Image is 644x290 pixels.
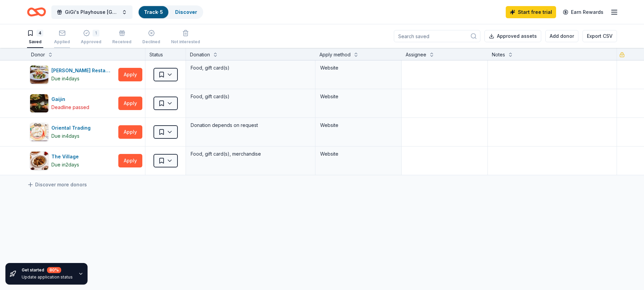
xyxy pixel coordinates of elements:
[559,6,607,18] a: Earn Rewards
[30,94,116,113] button: Image for GaijinGaijinDeadline passed
[47,267,61,273] div: 80 %
[51,153,81,161] div: The Village
[51,103,89,111] div: Deadline passed
[22,267,73,273] div: Get started
[54,27,70,48] button: Applied
[30,123,48,141] img: Image for Oriental Trading
[484,30,541,42] button: Approved assets
[320,121,397,129] div: Website
[27,27,43,48] button: 4Saved
[118,97,142,110] button: Apply
[65,8,119,16] span: GiGi's Playhouse [GEOGRAPHIC_DATA] 2025 Gala
[190,121,311,130] div: Donation depends on request
[27,39,43,45] div: Saved
[492,51,505,59] div: Notes
[320,93,397,101] div: Website
[51,5,133,19] button: GiGi's Playhouse [GEOGRAPHIC_DATA] 2025 Gala
[51,124,93,132] div: Oriental Trading
[319,51,351,59] div: Apply method
[93,30,99,36] div: 1
[175,9,197,15] a: Discover
[30,151,116,170] button: Image for The Village The VillageDue in2days
[51,132,79,140] div: Due in 4 days
[51,161,79,169] div: Due in 2 days
[112,27,132,48] button: Received
[171,27,200,48] button: Not interested
[51,95,89,103] div: Gaijin
[545,30,578,42] button: Add donor
[320,150,397,158] div: Website
[51,75,79,83] div: Due in 4 days
[27,181,87,189] a: Discover more donors
[112,39,132,45] div: Received
[142,27,160,48] button: Declined
[145,48,186,60] div: Status
[171,39,200,45] div: Not interested
[30,152,48,170] img: Image for The Village
[30,123,116,141] button: Image for Oriental TradingOriental TradingDue in4days
[138,5,203,19] button: Track· 5Discover
[81,27,101,48] button: 1Approved
[81,39,101,45] div: Approved
[51,67,116,75] div: [PERSON_NAME] Restaurants
[144,9,163,15] a: Track· 5
[190,51,210,59] div: Donation
[27,4,46,20] a: Home
[118,125,142,139] button: Apply
[320,64,397,72] div: Website
[506,6,556,18] a: Start free trial
[190,63,311,73] div: Food, gift card(s)
[30,94,48,112] img: Image for Gaijin
[394,30,480,42] input: Search saved
[190,149,311,159] div: Food, gift card(s), merchandise
[31,51,45,59] div: Donor
[30,65,116,84] button: Image for Cameron Mitchell Restaurants[PERSON_NAME] RestaurantsDue in4days
[118,68,142,81] button: Apply
[37,30,43,36] div: 4
[118,154,142,167] button: Apply
[142,39,160,45] div: Declined
[22,274,73,280] div: Update application status
[30,65,48,84] img: Image for Cameron Mitchell Restaurants
[54,39,70,45] div: Applied
[582,30,617,42] button: Export CSV
[190,92,311,101] div: Food, gift card(s)
[406,51,426,59] div: Assignee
